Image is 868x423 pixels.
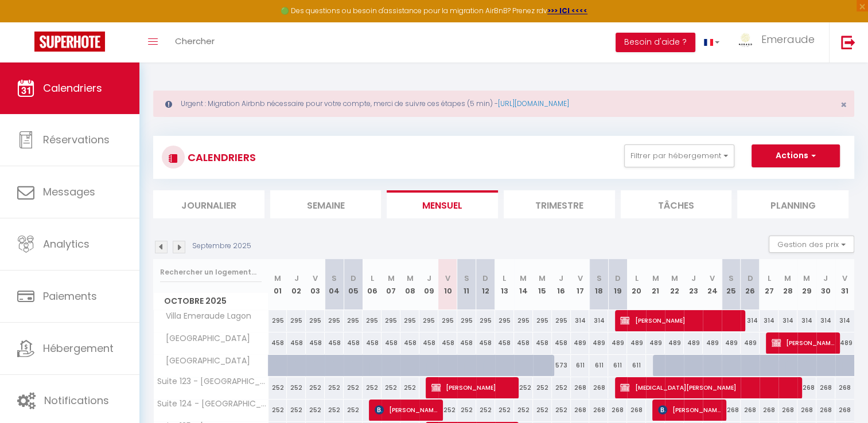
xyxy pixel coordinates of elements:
[615,273,621,284] abbr: D
[533,377,552,398] div: 252
[363,310,382,331] div: 295
[747,273,753,284] abbr: D
[332,273,337,284] abbr: S
[419,310,438,331] div: 295
[816,399,835,421] div: 268
[722,259,741,310] th: 25
[419,332,438,354] div: 458
[760,259,779,310] th: 27
[43,341,114,355] span: Hébergement
[769,236,854,253] button: Gestion des prix
[313,273,318,284] abbr: V
[306,310,325,331] div: 295
[728,22,829,62] a: ... Emeraude
[504,190,615,218] li: Trimestre
[34,32,105,52] img: Super Booking
[552,377,571,398] div: 252
[722,399,741,421] div: 268
[419,259,438,310] th: 09
[325,377,344,398] div: 252
[495,259,514,310] th: 13
[43,237,89,251] span: Analytics
[533,310,552,331] div: 295
[737,190,848,218] li: Planning
[287,399,306,421] div: 252
[287,332,306,354] div: 458
[476,310,495,331] div: 295
[514,332,533,354] div: 458
[495,332,514,354] div: 458
[287,259,306,310] th: 02
[571,332,590,354] div: 489
[620,310,740,331] span: [PERSON_NAME]
[741,332,760,354] div: 489
[684,259,703,310] th: 23
[166,22,223,62] a: Chercher
[382,377,400,398] div: 252
[559,273,563,284] abbr: J
[737,33,754,47] img: ...
[387,190,498,218] li: Mensuel
[438,399,457,421] div: 252
[457,399,476,421] div: 252
[589,355,608,376] div: 611
[797,310,816,331] div: 314
[498,99,569,108] a: [URL][DOMAIN_NAME]
[627,259,646,310] th: 20
[457,259,476,310] th: 11
[426,273,431,284] abbr: J
[767,273,770,284] abbr: L
[43,132,110,147] span: Réservations
[306,332,325,354] div: 458
[621,190,732,218] li: Tâches
[155,355,253,367] span: [GEOGRAPHIC_DATA]
[344,259,363,310] th: 05
[840,97,847,112] span: ×
[400,310,419,331] div: 295
[268,399,287,421] div: 252
[784,273,791,284] abbr: M
[438,310,457,331] div: 295
[371,273,374,284] abbr: L
[363,377,382,398] div: 252
[547,6,587,15] strong: >>> ICI <<<<
[268,259,287,310] th: 01
[840,100,847,110] button: Close
[400,377,419,398] div: 252
[388,273,395,284] abbr: M
[495,399,514,421] div: 252
[797,399,816,421] div: 268
[153,91,854,117] div: Urgent : Migration Airbnb nécessaire pour votre compte, merci de suivre ces étapes (5 min) -
[400,332,419,354] div: 458
[741,399,760,421] div: 268
[552,399,571,421] div: 252
[552,332,571,354] div: 458
[823,273,828,284] abbr: J
[624,144,734,167] button: Filtrer par hébergement
[375,399,438,421] span: [PERSON_NAME]
[589,399,608,421] div: 268
[514,259,533,310] th: 14
[646,332,665,354] div: 489
[722,332,741,354] div: 489
[779,399,797,421] div: 268
[270,190,382,218] li: Semaine
[294,273,299,284] abbr: J
[160,262,262,283] input: Rechercher un logement...
[665,259,684,310] th: 22
[627,355,646,376] div: 611
[363,259,382,310] th: 06
[752,144,840,167] button: Actions
[382,332,400,354] div: 458
[325,310,344,331] div: 295
[703,332,722,354] div: 489
[476,332,495,354] div: 458
[344,399,363,421] div: 252
[571,377,590,398] div: 268
[445,273,450,284] abbr: V
[431,377,513,398] span: [PERSON_NAME]
[620,377,797,398] span: [MEDICAL_DATA][PERSON_NAME]
[514,399,533,421] div: 252
[287,377,306,398] div: 252
[797,259,816,310] th: 29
